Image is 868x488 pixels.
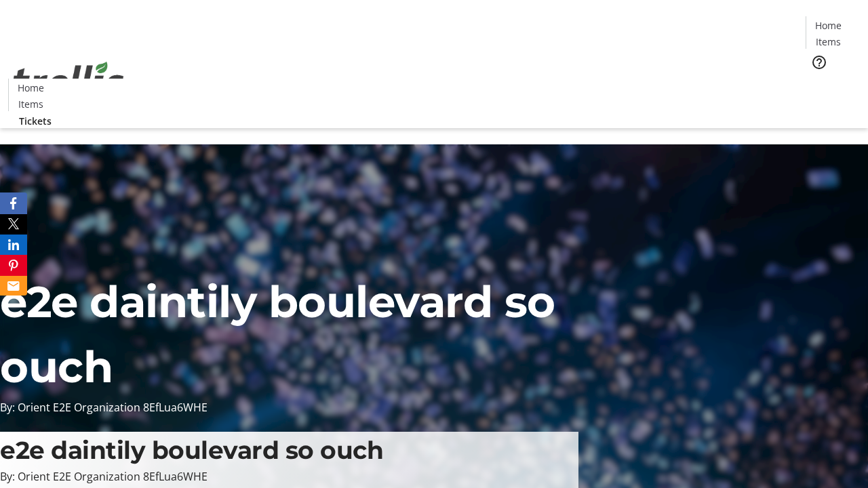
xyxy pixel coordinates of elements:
span: Tickets [19,114,52,128]
a: Tickets [806,79,860,93]
span: Home [18,81,44,95]
a: Tickets [8,114,62,128]
a: Home [9,81,52,95]
a: Home [806,18,850,33]
img: Orient E2E Organization 8EfLua6WHE's Logo [8,47,129,115]
a: Items [9,97,52,111]
a: Items [806,35,850,49]
span: Tickets [816,79,849,93]
span: Items [18,97,43,111]
button: Help [806,49,833,76]
span: Items [816,35,841,49]
span: Home [815,18,842,33]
